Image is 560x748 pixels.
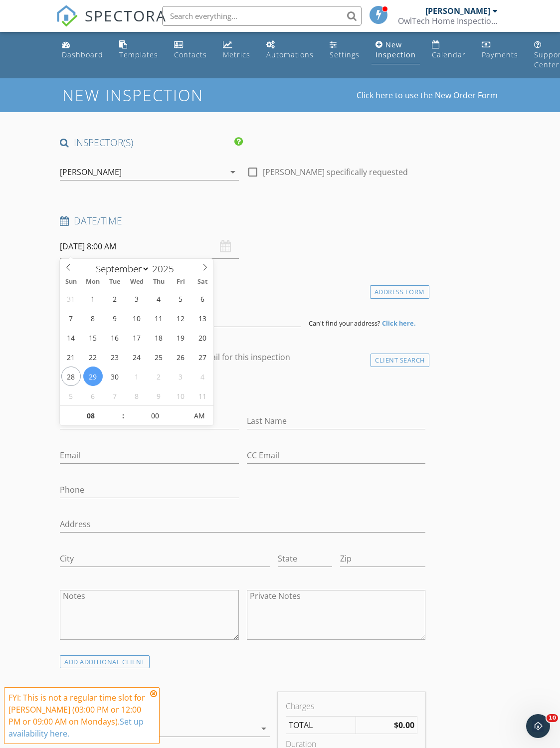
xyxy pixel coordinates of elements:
span: Click to toggle [186,406,213,426]
div: Charges [286,700,417,712]
h4: Date/Time [60,214,425,227]
span: September 17, 2025 [127,328,147,347]
span: September 20, 2025 [193,328,212,347]
img: The Best Home Inspection Software - Spectora [56,5,78,27]
label: Enable Client CC email for this inspection [137,352,290,362]
a: Templates [115,36,162,64]
span: October 1, 2025 [127,367,147,386]
a: Contacts [170,36,211,64]
span: Wed [126,279,148,285]
span: October 2, 2025 [149,367,169,386]
span: September 10, 2025 [127,308,147,328]
div: [PERSON_NAME] [425,6,490,16]
span: September 1, 2025 [83,289,103,308]
a: Dashboard [58,36,107,64]
div: Address Form [370,285,429,299]
span: September 28, 2025 [61,367,81,386]
span: SPECTORA [85,5,167,26]
span: Tue [104,279,126,285]
span: October 10, 2025 [171,386,190,405]
td: TOTAL [286,717,356,734]
span: September 4, 2025 [149,289,169,308]
span: September 19, 2025 [171,328,190,347]
span: October 3, 2025 [171,367,190,386]
span: Mon [82,279,104,285]
span: October 6, 2025 [83,386,103,405]
div: FYI: This is not a regular time slot for [PERSON_NAME] (03:00 PM or 12:00 PM or 09:00 AM on Monda... [8,692,147,740]
span: September 21, 2025 [61,347,81,367]
a: Metrics [219,36,254,64]
div: Templates [119,50,158,59]
div: New Inspection [375,40,416,59]
div: ADD ADDITIONAL client [60,655,150,669]
span: September 5, 2025 [171,289,190,308]
i: arrow_drop_down [258,723,270,735]
input: Search everything... [162,6,362,26]
input: Select date [60,234,238,259]
span: Sun [60,279,82,285]
h1: New Inspection [62,86,283,104]
div: Client Search [371,354,429,367]
div: Settings [330,50,360,59]
span: September 14, 2025 [61,328,81,347]
label: [PERSON_NAME] specifically requested [263,167,408,177]
span: September 25, 2025 [149,347,169,367]
span: September 9, 2025 [105,308,125,328]
div: [PERSON_NAME] [60,168,122,177]
span: : [121,406,124,426]
span: September 3, 2025 [127,289,147,308]
div: Metrics [223,50,250,59]
a: Calendar [428,36,470,64]
span: September 8, 2025 [83,308,103,328]
span: September 16, 2025 [105,328,125,347]
span: September 12, 2025 [171,308,190,328]
h4: INSPECTOR(S) [60,136,242,149]
span: September 23, 2025 [105,347,125,367]
span: September 7, 2025 [61,308,81,328]
a: Automations (Basic) [262,36,318,64]
span: September 15, 2025 [83,328,103,347]
span: September 24, 2025 [127,347,147,367]
span: September 2, 2025 [105,289,125,308]
a: SPECTORA [56,13,167,34]
div: Contacts [174,50,207,59]
span: Can't find your address? [309,319,380,328]
span: Sat [191,279,213,285]
span: October 11, 2025 [193,386,212,405]
input: Year [150,262,183,275]
span: September 26, 2025 [171,347,190,367]
span: October 7, 2025 [105,386,125,405]
div: Dashboard [62,50,103,59]
span: Thu [148,279,170,285]
span: September 13, 2025 [193,308,212,328]
a: New Inspection [372,36,420,64]
iframe: Intercom live chat [526,714,550,738]
span: October 4, 2025 [193,367,212,386]
span: September 27, 2025 [193,347,212,367]
span: 10 [547,714,558,722]
span: September 29, 2025 [83,367,103,386]
h4: Location [60,283,425,296]
div: Payments [482,50,518,59]
span: September 11, 2025 [149,308,169,328]
a: Payments [478,36,522,64]
h4: SERVICES [60,692,270,705]
span: September 30, 2025 [105,367,125,386]
a: Settings [326,36,364,64]
span: October 9, 2025 [149,386,169,405]
span: September 6, 2025 [193,289,212,308]
a: Click here to use the New Order Form [357,91,498,99]
span: August 31, 2025 [61,289,81,308]
span: October 8, 2025 [127,386,147,405]
strong: $0.00 [394,720,414,731]
div: Calendar [432,50,466,59]
span: September 18, 2025 [149,328,169,347]
strong: Click here. [382,319,416,328]
div: Automations [266,50,314,59]
span: October 5, 2025 [61,386,81,405]
span: Fri [170,279,191,285]
i: arrow_drop_down [227,166,239,178]
span: September 22, 2025 [83,347,103,367]
div: OwlTech Home Inspections, Inc. [398,16,498,26]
